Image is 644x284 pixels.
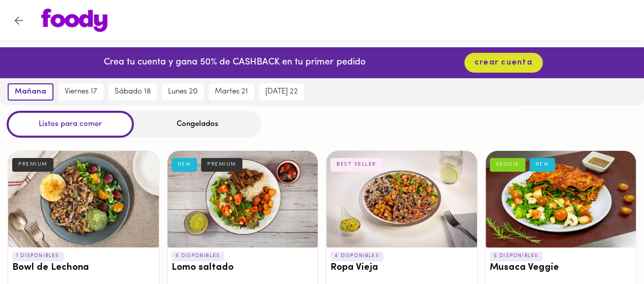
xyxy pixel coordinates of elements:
button: martes 21 [209,83,254,101]
button: viernes 17 [59,83,103,101]
div: VEGGIE [490,158,525,171]
div: Musaca Veggie [486,151,636,247]
h3: Bowl de Lechona [12,263,155,273]
p: 5 DISPONIBLES [490,251,543,261]
div: PREMIUM [201,158,242,171]
span: viernes 17 [65,87,97,97]
iframe: Messagebird Livechat Widget [585,225,634,274]
div: Listos para comer [7,111,134,138]
span: [DATE] 22 [265,87,298,97]
button: Volver [6,8,31,33]
button: lunes 20 [162,83,204,101]
div: BEST SELLER [330,158,382,171]
p: 1 DISPONIBLES [12,251,64,261]
div: NEW [529,158,555,171]
p: 4 DISPONIBLES [330,251,383,261]
button: sábado 18 [108,83,157,101]
span: lunes 20 [168,87,198,97]
p: 6 DISPONIBLES [172,251,225,261]
div: Lomo saltado [167,151,318,247]
span: mañana [15,87,46,97]
h3: Musaca Veggie [490,263,632,273]
span: sábado 18 [115,87,151,97]
div: Congelados [134,111,261,138]
img: logo.png [41,9,107,32]
p: Crea tu cuenta y gana 50% de CASHBACK en tu primer pedido [104,56,365,70]
span: martes 21 [215,87,248,97]
button: [DATE] 22 [259,83,304,101]
button: crear cuenta [464,53,543,73]
div: PREMIUM [12,158,53,171]
h3: Ropa Vieja [330,263,473,273]
span: crear cuenta [474,58,533,68]
div: Ropa Vieja [326,151,477,247]
div: Bowl de Lechona [8,151,159,247]
div: NEW [172,158,198,171]
button: mañana [8,83,53,101]
h3: Lomo saltado [172,263,314,273]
